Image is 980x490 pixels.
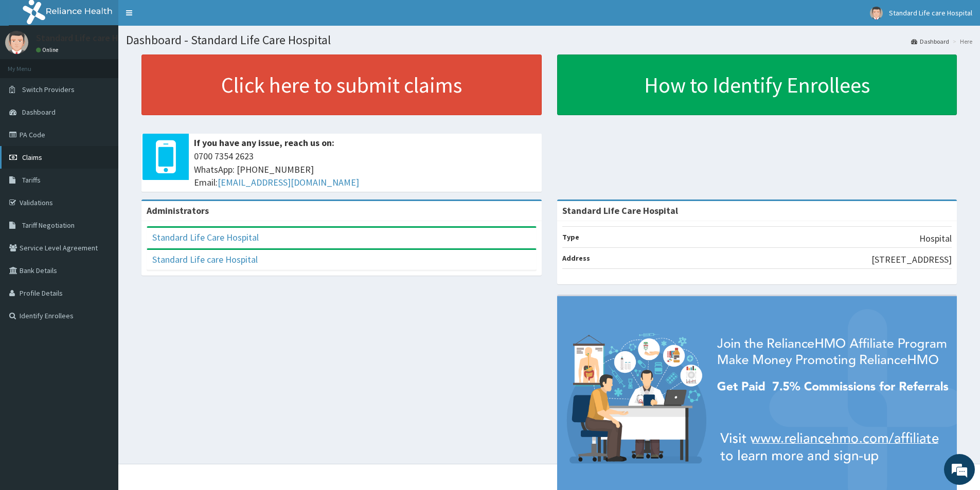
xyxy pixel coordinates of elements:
[889,8,972,17] span: Standard Life care Hospital
[562,232,579,242] b: Type
[22,175,41,185] span: Tariffs
[919,232,952,245] p: Hospital
[562,253,590,263] b: Address
[911,37,949,46] a: Dashboard
[218,176,359,188] a: [EMAIL_ADDRESS][DOMAIN_NAME]
[22,107,56,117] span: Dashboard
[36,46,61,53] a: Online
[126,33,972,47] h1: Dashboard - Standard Life Care Hospital
[141,55,542,115] a: Click here to submit claims
[562,205,678,216] strong: Standard Life Care Hospital
[194,150,537,189] span: 0700 7354 2623 WhatsApp: [PHONE_NUMBER] Email:
[147,205,209,216] b: Administrators
[36,33,146,43] p: Standard Life care Hospital
[22,153,42,162] span: Claims
[22,221,75,230] span: Tariff Negotiation
[194,137,334,149] b: If you have any issue, reach us on:
[871,253,952,266] p: [STREET_ADDRESS]
[152,253,258,265] a: Standard Life care Hospital
[950,37,972,46] li: Here
[152,231,259,243] a: Standard Life Care Hospital
[22,85,75,94] span: Switch Providers
[870,7,883,20] img: User Image
[5,31,28,54] img: User Image
[557,55,957,115] a: How to Identify Enrollees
